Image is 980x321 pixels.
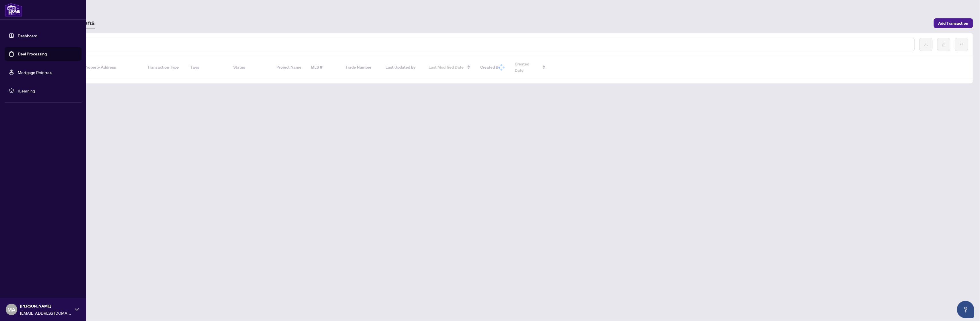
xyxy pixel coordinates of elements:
span: [PERSON_NAME] [20,303,72,309]
a: Dashboard [18,33,37,38]
a: Deal Processing [18,51,47,57]
span: [EMAIL_ADDRESS][DOMAIN_NAME] [20,310,72,316]
button: Add Transaction [934,18,973,28]
button: download [919,38,933,51]
span: rLearning [18,88,78,94]
a: Mortgage Referrals [18,70,52,75]
span: Add Transaction [938,19,969,28]
button: Open asap [957,301,974,318]
img: logo [5,3,22,17]
span: MA [7,305,16,314]
button: filter [955,38,968,51]
button: edit [937,38,950,51]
